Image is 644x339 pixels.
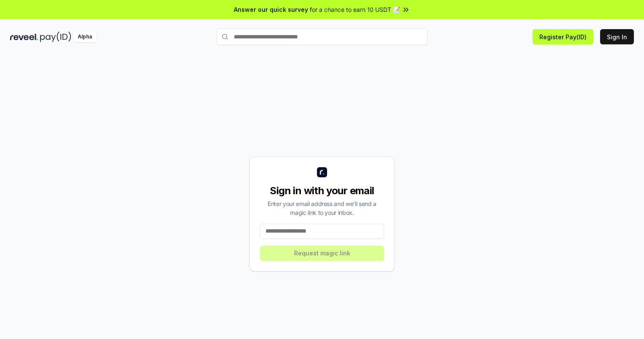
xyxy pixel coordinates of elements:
span: for a chance to earn 10 USDT 📝 [310,5,400,14]
div: Alpha [73,32,97,42]
div: Sign in with your email [260,184,384,198]
img: reveel_dark [10,32,38,42]
button: Register Pay(ID) [533,29,593,44]
span: Answer our quick survey [234,5,308,14]
div: Enter your email address and we’ll send a magic link to your inbox. [260,199,384,217]
button: Sign In [600,29,634,44]
img: pay_id [40,32,71,42]
img: logo_small [317,167,327,177]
